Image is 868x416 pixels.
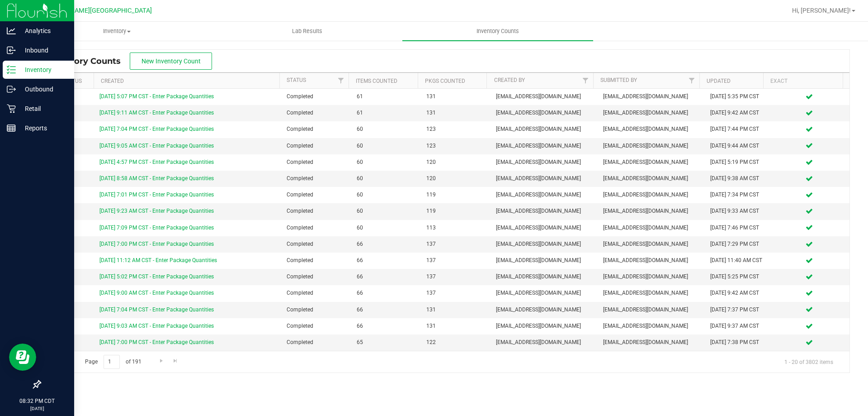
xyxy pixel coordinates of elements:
[47,56,130,66] span: Inventory Counts
[16,84,70,95] p: Outbound
[104,355,120,369] input: 1
[99,126,214,132] a: [DATE] 7:04 PM CST - Enter Package Quantities
[357,142,415,150] span: 60
[99,273,214,280] a: [DATE] 5:02 PM CST - Enter Package Quantities
[426,289,485,297] span: 137
[426,273,485,281] span: 137
[426,256,485,265] span: 137
[357,191,415,199] span: 60
[603,224,699,232] span: [EMAIL_ADDRESS][DOMAIN_NAME]
[603,207,699,215] span: [EMAIL_ADDRESS][DOMAIN_NAME]
[99,257,217,263] a: [DATE] 11:12 AM CST - Enter Package Quantities
[496,322,592,330] span: [EMAIL_ADDRESS][DOMAIN_NAME]
[710,207,764,215] div: [DATE] 9:33 AM CST
[603,322,699,330] span: [EMAIL_ADDRESS][DOMAIN_NAME]
[280,27,335,35] span: Lab Results
[426,191,485,199] span: 119
[7,85,16,94] inline-svg: Outbound
[16,25,70,36] p: Analytics
[7,124,16,133] inline-svg: Reports
[402,22,593,41] a: Inventory Counts
[426,109,485,117] span: 131
[357,256,415,265] span: 66
[710,109,764,117] div: [DATE] 9:42 AM CST
[357,289,415,297] span: 66
[710,142,764,150] div: [DATE] 9:44 AM CST
[763,73,843,89] th: Exact
[357,306,415,314] span: 66
[710,174,764,183] div: [DATE] 9:38 AM CST
[710,273,764,281] div: [DATE] 5:25 PM CST
[287,256,345,265] span: Completed
[99,143,214,149] a: [DATE] 9:05 AM CST - Enter Package Quantities
[710,158,764,167] div: [DATE] 5:19 PM CST
[99,191,214,198] a: [DATE] 7:01 PM CST - Enter Package Quantities
[426,142,485,150] span: 123
[287,289,345,297] span: Completed
[603,306,699,314] span: [EMAIL_ADDRESS][DOMAIN_NAME]
[287,174,345,183] span: Completed
[99,241,214,247] a: [DATE] 7:00 PM CST - Enter Package Quantities
[287,125,345,134] span: Completed
[16,123,70,134] p: Reports
[287,109,345,117] span: Completed
[287,240,345,249] span: Completed
[7,65,16,74] inline-svg: Inventory
[357,207,415,215] span: 60
[7,26,16,35] inline-svg: Analytics
[357,338,415,347] span: 65
[357,125,415,134] span: 60
[496,174,592,183] span: [EMAIL_ADDRESS][DOMAIN_NAME]
[99,93,214,100] a: [DATE] 5:07 PM CST - Enter Package Quantities
[357,273,415,281] span: 66
[357,240,415,249] span: 66
[287,224,345,232] span: Completed
[792,7,851,14] span: Hi, [PERSON_NAME]!
[710,289,764,297] div: [DATE] 9:42 AM CST
[426,306,485,314] span: 131
[603,142,699,150] span: [EMAIL_ADDRESS][DOMAIN_NAME]
[99,290,214,296] a: [DATE] 9:00 AM CST - Enter Package Quantities
[603,92,699,101] span: [EMAIL_ADDRESS][DOMAIN_NAME]
[22,27,212,35] span: Inventory
[357,92,415,101] span: 61
[496,109,592,117] span: [EMAIL_ADDRESS][DOMAIN_NAME]
[16,103,70,114] p: Retail
[603,256,699,265] span: [EMAIL_ADDRESS][DOMAIN_NAME]
[33,7,152,14] span: Ft [PERSON_NAME][GEOGRAPHIC_DATA]
[287,273,345,281] span: Completed
[710,191,764,199] div: [DATE] 7:34 PM CST
[356,78,397,84] a: Items Counted
[684,73,699,88] a: Filter
[426,125,485,134] span: 123
[496,92,592,101] span: [EMAIL_ADDRESS][DOMAIN_NAME]
[99,110,214,116] a: [DATE] 9:11 AM CST - Enter Package Quantities
[426,322,485,330] span: 131
[496,191,592,199] span: [EMAIL_ADDRESS][DOMAIN_NAME]
[99,323,214,329] a: [DATE] 9:03 AM CST - Enter Package Quantities
[496,158,592,167] span: [EMAIL_ADDRESS][DOMAIN_NAME]
[16,45,70,56] p: Inbound
[287,142,345,150] span: Completed
[22,22,212,41] a: Inventory
[710,322,764,330] div: [DATE] 9:37 AM CST
[496,224,592,232] span: [EMAIL_ADDRESS][DOMAIN_NAME]
[603,338,699,347] span: [EMAIL_ADDRESS][DOMAIN_NAME]
[603,289,699,297] span: [EMAIL_ADDRESS][DOMAIN_NAME]
[357,158,415,167] span: 60
[603,125,699,134] span: [EMAIL_ADDRESS][DOMAIN_NAME]
[710,306,764,314] div: [DATE] 7:37 PM CST
[426,207,485,215] span: 119
[287,77,306,83] a: Status
[101,78,124,84] a: Created
[496,256,592,265] span: [EMAIL_ADDRESS][DOMAIN_NAME]
[287,92,345,101] span: Completed
[426,158,485,167] span: 120
[496,142,592,150] span: [EMAIL_ADDRESS][DOMAIN_NAME]
[710,224,764,232] div: [DATE] 7:46 PM CST
[603,191,699,199] span: [EMAIL_ADDRESS][DOMAIN_NAME]
[287,306,345,314] span: Completed
[426,224,485,232] span: 113
[16,64,70,75] p: Inventory
[426,338,485,347] span: 122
